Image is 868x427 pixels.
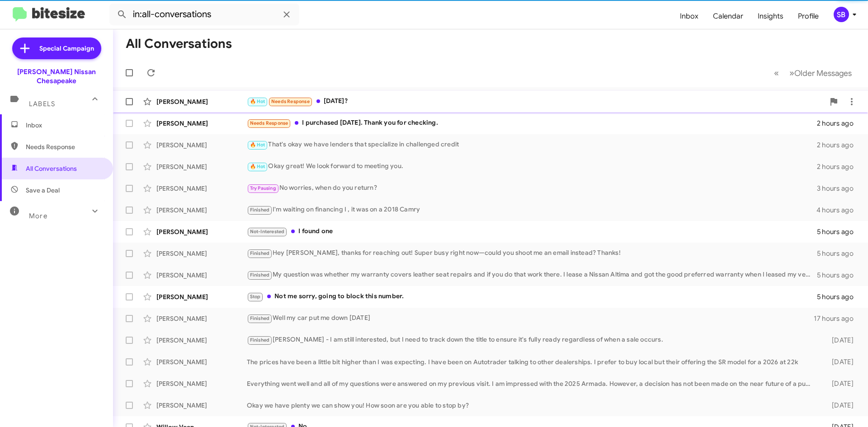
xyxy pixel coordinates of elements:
[250,250,270,256] span: Finished
[156,141,247,150] div: [PERSON_NAME]
[247,118,817,128] div: I purchased [DATE]. Thank you for checking.
[250,315,270,321] span: Finished
[817,141,861,150] div: 2 hours ago
[156,271,247,280] div: [PERSON_NAME]
[791,3,826,29] a: Profile
[29,212,47,220] span: More
[250,164,265,169] span: 🔥 Hot
[247,96,825,107] div: [DATE]?
[817,379,861,388] div: [DATE]
[784,64,857,82] button: Next
[29,100,55,108] span: Labels
[156,97,247,106] div: [PERSON_NAME]
[12,38,101,59] a: Special Campaign
[126,37,232,51] h1: All Conversations
[817,227,861,236] div: 5 hours ago
[250,120,288,126] span: Needs Response
[834,7,849,22] div: SB
[156,249,247,258] div: [PERSON_NAME]
[156,357,247,366] div: [PERSON_NAME]
[247,357,817,366] div: The prices have been a little bit higher than I was expecting. I have been on Autotrader talking ...
[817,357,861,366] div: [DATE]
[247,226,817,237] div: I found one
[156,184,247,193] div: [PERSON_NAME]
[156,162,247,171] div: [PERSON_NAME]
[247,183,817,193] div: No worries, when do you return?
[247,291,817,302] div: Not me sorry, going to block this number.
[156,314,247,323] div: [PERSON_NAME]
[156,119,247,128] div: [PERSON_NAME]
[794,68,852,78] span: Older Messages
[26,121,103,130] span: Inbox
[247,379,817,388] div: Everything went well and all of my questions were answered on my previous visit. I am impressed w...
[789,67,794,79] span: »
[814,314,861,323] div: 17 hours ago
[247,313,814,324] div: Well my car put me down [DATE]
[250,99,265,104] span: 🔥 Hot
[109,4,299,25] input: Search
[156,401,247,410] div: [PERSON_NAME]
[156,227,247,236] div: [PERSON_NAME]
[247,205,816,215] div: I'm waiting on financing I , it was on a 2018 Camry
[750,3,791,29] a: Insights
[247,161,817,172] div: Okay great! We look forward to meeting you.
[826,7,858,22] button: SB
[26,142,103,151] span: Needs Response
[817,249,861,258] div: 5 hours ago
[247,335,817,345] div: [PERSON_NAME] - I am still interested, but I need to track down the title to ensure it's fully re...
[271,99,310,104] span: Needs Response
[817,292,861,301] div: 5 hours ago
[673,3,706,29] a: Inbox
[250,272,270,278] span: Finished
[247,401,817,410] div: Okay we have plenty we can show you! How soon are you able to stop by?
[817,162,861,171] div: 2 hours ago
[247,270,817,280] div: My question was whether my warranty covers leather seat repairs and if you do that work there. I ...
[26,186,60,195] span: Save a Deal
[26,164,77,173] span: All Conversations
[247,248,817,258] div: Hey [PERSON_NAME], thanks for reaching out! Super busy right now—could you shoot me an email inst...
[250,142,265,148] span: 🔥 Hot
[769,64,784,82] button: Previous
[250,294,261,300] span: Stop
[817,119,861,128] div: 2 hours ago
[774,67,779,79] span: «
[816,206,861,215] div: 4 hours ago
[706,3,750,29] a: Calendar
[247,140,817,150] div: That's okay we have lenders that specialize in challenged credit
[250,207,270,213] span: Finished
[156,292,247,301] div: [PERSON_NAME]
[156,336,247,345] div: [PERSON_NAME]
[156,379,247,388] div: [PERSON_NAME]
[39,44,94,53] span: Special Campaign
[769,64,857,82] nav: Page navigation example
[250,185,276,191] span: Try Pausing
[817,336,861,345] div: [DATE]
[817,271,861,280] div: 5 hours ago
[817,401,861,410] div: [DATE]
[817,184,861,193] div: 3 hours ago
[156,206,247,215] div: [PERSON_NAME]
[250,229,285,235] span: Not-Interested
[250,337,270,343] span: Finished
